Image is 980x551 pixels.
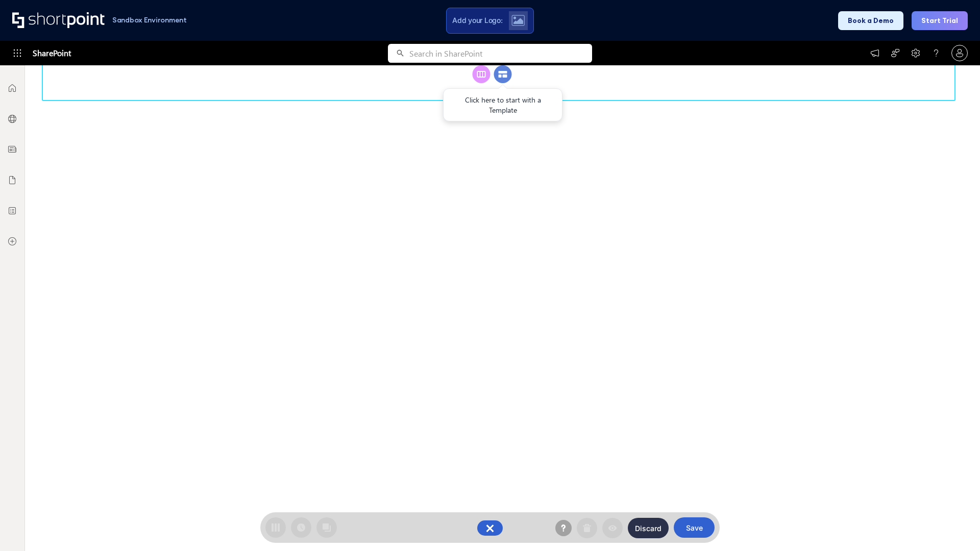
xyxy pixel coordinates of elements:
button: Discard [628,518,669,538]
h1: Sandbox Environment [112,17,187,23]
img: Upload logo [511,15,525,26]
button: Start Trial [912,11,968,30]
button: Book a Demo [838,11,903,30]
iframe: Chat Widget [929,502,980,551]
input: Search in SharePoint [409,44,592,63]
button: Save [674,517,715,538]
span: Add your Logo: [452,16,502,25]
span: SharePoint [33,41,71,65]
